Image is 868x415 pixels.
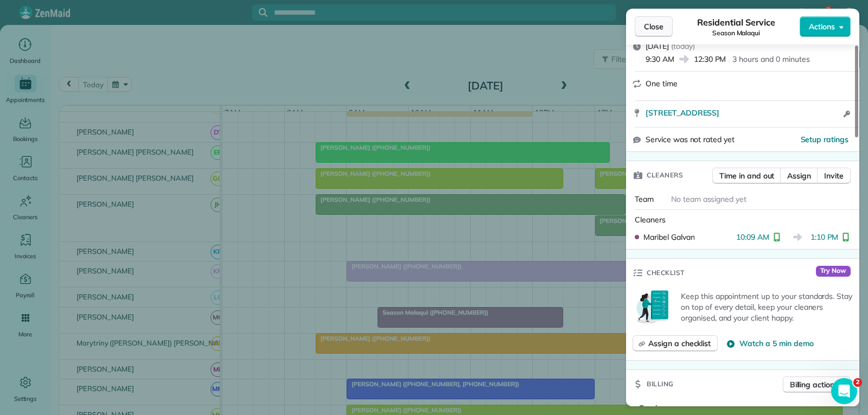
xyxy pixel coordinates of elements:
span: Team [635,194,654,204]
span: 12:30 PM [694,54,726,65]
span: Close [644,21,663,32]
span: No team assigned yet [671,194,746,204]
span: ( today ) [671,41,695,51]
span: Invite [824,170,844,181]
p: 3 hours and 0 minutes [732,54,809,65]
button: Assign [780,168,818,184]
span: 2 [853,378,862,387]
span: Watch a 5 min demo [739,338,813,349]
span: Cleaners [647,170,683,181]
span: 9:30 AM [646,54,674,65]
span: 1:10 PM [810,232,839,242]
span: Try Now [816,266,851,277]
p: Keep this appointment up to your standards. Stay on top of every detail, keep your cleaners organ... [681,291,853,323]
button: Invite [817,168,851,184]
span: Actions [809,21,835,32]
span: Cleaners [635,215,666,225]
button: Assign a checklist [633,335,718,352]
span: [DATE] [646,41,669,51]
span: [STREET_ADDRESS] [646,107,719,118]
span: Setup ratings [801,135,849,144]
span: Billing actions [790,379,838,390]
button: Watch a 5 min demo [726,338,813,349]
a: [STREET_ADDRESS] [646,107,840,118]
button: Setup ratings [801,134,849,145]
button: Close [635,16,673,37]
span: Maribel Galvan [643,232,694,242]
span: Billing [647,379,674,390]
span: Residential Service [697,16,775,29]
iframe: Intercom live chat [831,378,857,404]
span: Service [639,403,665,413]
span: 10:09 AM [736,232,769,242]
span: One time [646,79,678,88]
button: Time in and out [712,168,781,184]
span: Service was not rated yet [646,134,735,145]
span: Time in and out [719,170,774,181]
span: Assign [787,170,811,181]
span: Assign a checklist [648,338,711,349]
button: Open access information [840,107,853,120]
span: Season Malaqui [712,29,760,37]
span: Checklist [647,267,685,278]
